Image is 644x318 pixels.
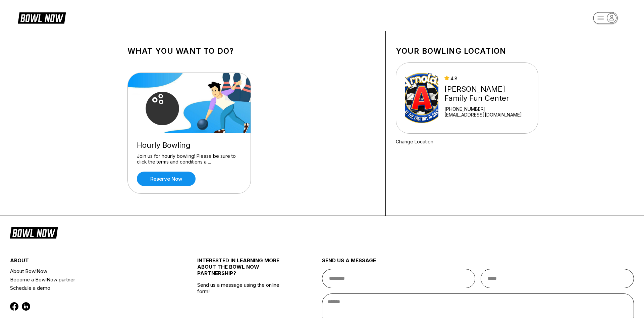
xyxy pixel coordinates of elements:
[444,106,529,112] div: [PHONE_NUMBER]
[128,73,251,133] img: Hourly Bowling
[322,257,634,269] div: send us a message
[396,46,538,56] h1: Your bowling location
[137,141,241,150] div: Hourly Bowling
[444,112,529,118] a: [EMAIL_ADDRESS][DOMAIN_NAME]
[396,139,433,144] a: Change Location
[197,257,291,282] div: INTERESTED IN LEARNING MORE ABOUT THE BOWL NOW PARTNERSHIP?
[444,85,529,103] div: [PERSON_NAME] Family Fun Center
[444,76,529,81] div: 4.8
[10,267,166,275] a: About BowlNow
[137,153,241,165] div: Join us for hourly bowling! Please be sure to click the terms and conditions a ...
[127,46,375,56] h1: What you want to do?
[137,172,196,186] a: Reserve now
[10,275,166,284] a: Become a BowlNow partner
[405,73,438,123] img: Arnold's Family Fun Center
[10,284,166,292] a: Schedule a demo
[10,257,166,267] div: about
